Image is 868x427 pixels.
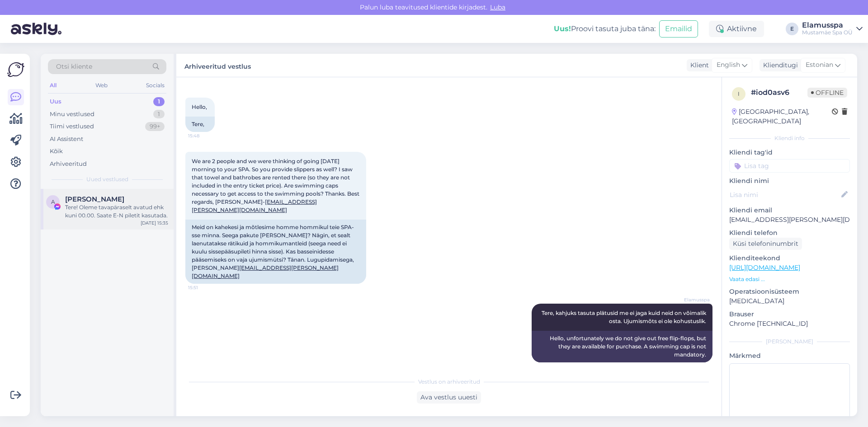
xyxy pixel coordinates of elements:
span: 16:40 [676,363,710,370]
p: [MEDICAL_DATA] [729,296,850,306]
div: Web [94,80,109,91]
div: E [786,23,798,35]
p: Kliendi nimi [729,176,850,186]
div: 1 [153,97,165,106]
span: We are 2 people and we were thinking of going [DATE] morning to your SPA. So you provide slippers... [192,158,361,213]
p: Kliendi tag'id [729,148,850,157]
div: 1 [153,110,165,119]
img: Askly Logo [7,61,24,78]
div: Hello, unfortunately we do not give out free flip-flops, but they are available for purchase. A s... [532,331,712,362]
div: 99+ [145,122,165,131]
span: Luba [487,3,508,11]
span: A [51,198,55,205]
div: Klient [687,61,709,70]
div: Elamusspa [802,22,853,29]
div: [DATE] 15:35 [141,220,168,226]
span: Estonian [806,60,833,70]
span: Anneli Teppo [65,195,124,203]
p: Operatsioonisüsteem [729,287,850,296]
p: Klienditeekond [729,253,850,263]
span: Hello, [192,103,207,110]
p: Kliendi telefon [729,228,850,238]
div: Ava vestlus uuesti [417,391,481,404]
p: Chrome [TECHNICAL_ID] [729,319,850,328]
div: Meid on kahekesi ja mõtlesime homme hommikul teie SPA-sse minna. Seega pakute [PERSON_NAME]? Nägi... [185,220,366,284]
p: Märkmed [729,351,850,361]
span: 15:48 [188,132,222,139]
a: ElamusspaMustamäe Spa OÜ [802,22,863,36]
div: Mustamäe Spa OÜ [802,29,853,36]
div: AI Assistent [50,135,83,144]
a: [EMAIL_ADDRESS][PERSON_NAME][DOMAIN_NAME] [192,264,339,279]
div: Minu vestlused [50,110,94,119]
div: # iod0asv6 [751,87,807,98]
p: Vaata edasi ... [729,275,850,283]
p: Brauser [729,310,850,319]
div: Küsi telefoninumbrit [729,238,802,250]
div: Kõik [50,147,63,156]
div: Tere, [185,117,215,132]
p: [EMAIL_ADDRESS][PERSON_NAME][DOMAIN_NAME] [729,215,850,225]
div: Arhiveeritud [50,160,87,169]
span: 15:51 [188,284,222,291]
div: [PERSON_NAME] [729,338,850,346]
span: i [738,90,740,97]
div: Aktiivne [709,21,764,37]
span: Otsi kliente [56,62,92,71]
div: Tiimi vestlused [50,122,94,131]
div: Klienditugi [759,61,798,70]
input: Lisa nimi [730,190,840,200]
label: Arhiveeritud vestlus [184,59,251,71]
span: English [717,60,740,70]
div: [GEOGRAPHIC_DATA], [GEOGRAPHIC_DATA] [732,107,832,126]
div: Socials [144,80,166,91]
div: Proovi tasuta juba täna: [554,23,656,34]
b: Uus! [554,24,571,33]
div: Tere! Oleme tavapäraselt avatud ehk kuni 00.00. Saate E-N piletit kasutada. [65,203,168,220]
a: [URL][DOMAIN_NAME] [729,263,800,272]
span: Elamusspa [676,296,710,303]
span: Vestlus on arhiveeritud [418,378,480,386]
span: Uued vestlused [86,175,128,183]
span: Tere, kahjuks tasuta plätusid me ei jaga kuid neid on võimalik osta. Ujumismõts ei ole kohustuslik. [542,310,708,324]
span: Offline [807,88,847,98]
div: All [48,80,58,91]
input: Lisa tag [729,159,850,173]
p: Kliendi email [729,206,850,215]
div: Uus [50,97,61,106]
div: Kliendi info [729,134,850,142]
button: Emailid [659,20,698,38]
